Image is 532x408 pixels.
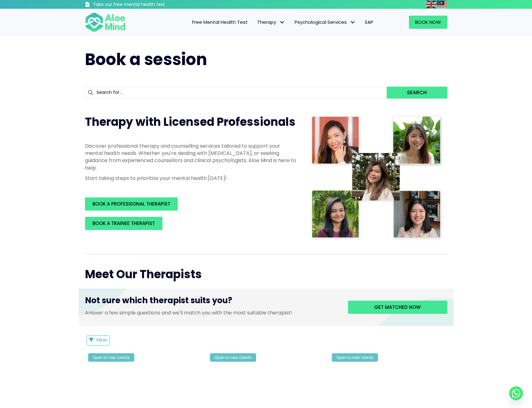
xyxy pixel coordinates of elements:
a: Free Mental Health Test [187,16,252,29]
img: ms [437,1,447,8]
a: Get matched now [348,301,447,314]
h3: Not sure which therapist suits you? [85,295,339,309]
span: Therapy [257,19,285,25]
nav: Menu [134,16,378,29]
p: Discover professional therapy and counselling services tailored to support your mental health nee... [85,142,297,171]
div: Open to new clients [88,353,134,362]
span: Meet Our Therapists [85,266,202,282]
a: Take our free mental health test [85,2,198,9]
a: English [426,1,437,8]
span: Get matched now [374,304,421,310]
a: EAP [360,16,378,29]
button: Filter Listings [87,335,110,345]
span: BOOK A PROFESSIONAL THERAPIST [92,201,170,207]
span: Book Now [415,19,441,25]
span: EAP [365,19,373,25]
a: TherapyTherapy: submenu [252,16,290,29]
img: Therapist collage [310,114,444,241]
a: Whatsapp [509,386,523,400]
a: Book Now [409,16,447,29]
a: BOOK A TRAINEE THERAPIST [85,217,162,230]
span: Therapy with Licensed Professionals [85,114,296,130]
span: Filter [97,337,107,343]
span: Therapy: submenu [278,18,287,27]
a: Malay [437,1,447,8]
p: Answer a few simple questions and we'll match you with the most suitable therapist! [85,309,339,316]
button: Search [387,87,447,99]
span: Book a session [85,48,207,71]
input: Search for... [85,87,387,99]
img: en [426,1,436,8]
span: Psychological Services: submenu [348,18,357,27]
h3: Take our free mental health test [93,2,198,8]
img: Aloe mind Logo [85,12,126,33]
a: Psychological ServicesPsychological Services: submenu [290,16,360,29]
div: Open to new clients [210,353,256,362]
span: BOOK A TRAINEE THERAPIST [92,220,155,227]
a: BOOK A PROFESSIONAL THERAPIST [85,197,178,211]
div: Open to new clients [332,353,378,362]
p: Start taking steps to prioritize your mental health [DATE]! [85,175,297,182]
span: Free Mental Health Test [192,19,248,25]
span: Psychological Services [295,19,356,25]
